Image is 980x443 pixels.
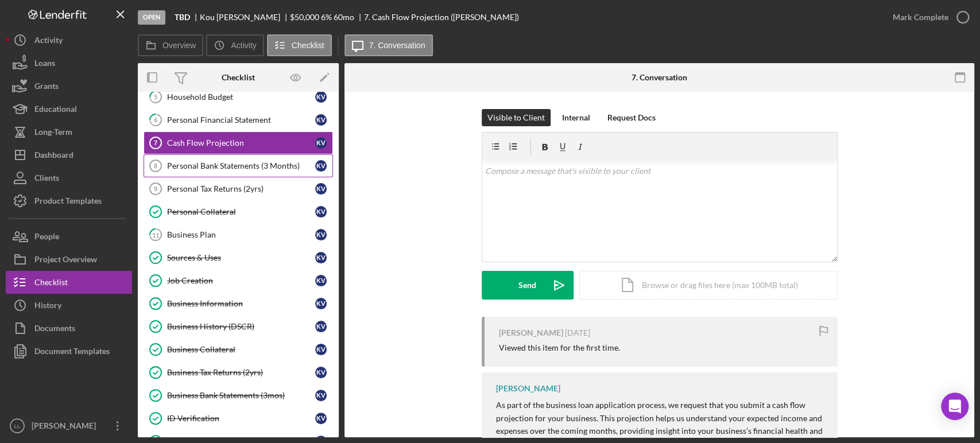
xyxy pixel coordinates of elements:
[231,41,256,50] label: Activity
[292,41,324,50] label: Checklist
[144,177,333,200] a: 9Personal Tax Returns (2yrs)KV
[6,225,132,248] a: People
[34,189,102,215] div: Product Templates
[6,75,132,98] button: Grants
[144,246,333,269] a: Sources & UsesKV
[562,109,590,126] div: Internal
[167,368,315,377] div: Business Tax Returns (2yrs)
[893,6,948,29] div: Mark Complete
[482,109,551,126] button: Visible to Client
[167,414,315,423] div: ID Verification
[200,13,290,22] div: Kou [PERSON_NAME]
[315,137,327,149] div: K V
[6,294,132,317] a: History
[34,52,55,77] div: Loans
[34,340,110,366] div: Document Templates
[167,299,315,308] div: Business Information
[482,271,574,300] button: Send
[34,317,75,343] div: Documents
[167,161,315,170] div: Personal Bank Statements (3 Months)
[144,200,333,223] a: Personal CollateralKV
[167,276,315,285] div: Job Creation
[315,114,327,126] div: K V
[6,189,132,212] button: Product Templates
[175,13,190,22] b: TBD
[167,230,315,239] div: Business Plan
[6,52,132,75] button: Loans
[34,98,77,123] div: Educational
[144,154,333,177] a: 8Personal Bank Statements (3 Months)KV
[6,317,132,340] button: Documents
[344,34,433,56] button: 7. Conversation
[607,109,656,126] div: Request Docs
[152,231,159,238] tspan: 11
[6,98,132,121] button: Educational
[6,271,132,294] button: Checklist
[144,223,333,246] a: 11Business PlanKV
[496,384,560,393] div: [PERSON_NAME]
[315,413,327,424] div: K V
[154,139,157,146] tspan: 7
[602,109,661,126] button: Request Docs
[369,41,425,50] label: 7. Conversation
[321,13,332,22] div: 6 %
[167,253,315,262] div: Sources & Uses
[167,345,315,354] div: Business Collateral
[167,92,315,102] div: Household Budget
[167,184,315,193] div: Personal Tax Returns (2yrs)
[154,162,157,169] tspan: 8
[144,292,333,315] a: Business InformationKV
[6,143,132,166] button: Dashboard
[144,269,333,292] a: Job CreationKV
[34,121,72,146] div: Long-Term
[34,166,59,192] div: Clients
[487,109,545,126] div: Visible to Client
[6,248,132,271] button: Project Overview
[315,160,327,172] div: K V
[34,294,61,320] div: History
[167,391,315,400] div: Business Bank Statements (3mos)
[34,29,63,55] div: Activity
[315,229,327,240] div: K V
[556,109,596,126] button: Internal
[518,271,536,300] div: Send
[14,423,21,429] text: LL
[334,13,354,22] div: 60 mo
[315,390,327,401] div: K V
[315,91,327,103] div: K V
[138,34,203,56] button: Overview
[144,384,333,407] a: Business Bank Statements (3mos)KV
[222,73,255,82] div: Checklist
[6,414,132,437] button: LL[PERSON_NAME]
[34,143,73,169] div: Dashboard
[315,206,327,217] div: K V
[34,271,68,297] div: Checklist
[167,138,315,147] div: Cash Flow Projection
[6,121,132,143] button: Long-Term
[144,315,333,338] a: Business History (DSCR)KV
[144,86,333,108] a: 5Household BudgetKV
[6,166,132,189] button: Clients
[206,34,264,56] button: Activity
[144,108,333,131] a: 6Personal Financial StatementKV
[34,75,59,100] div: Grants
[144,131,333,154] a: 7Cash Flow ProjectionKV
[144,338,333,361] a: Business CollateralKV
[154,116,158,123] tspan: 6
[6,340,132,363] button: Document Templates
[315,298,327,309] div: K V
[499,343,620,352] div: Viewed this item for the first time.
[34,225,59,251] div: People
[6,29,132,52] button: Activity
